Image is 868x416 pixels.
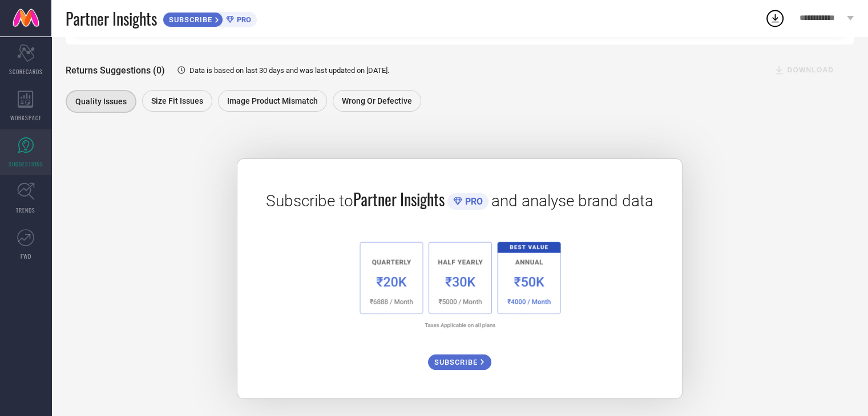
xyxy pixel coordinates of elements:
[428,346,491,370] a: SUBSCRIBE
[9,160,43,168] span: SUGGESTIONS
[189,66,389,75] span: Data is based on last 30 days and was last updated on [DATE] .
[342,96,412,105] span: Wrong or Defective
[75,97,127,106] span: Quality issues
[351,234,568,335] img: 1a6fb96cb29458d7132d4e38d36bc9c7.png
[234,15,251,24] span: PRO
[765,8,785,28] div: Open download list
[66,65,165,76] span: Returns Suggestions (0)
[266,191,353,210] span: Subscribe to
[163,9,257,27] a: SUBSCRIBEPRO
[163,15,215,24] span: SUBSCRIBE
[9,67,43,76] span: SCORECARDS
[353,187,445,211] span: Partner Insights
[16,206,35,214] span: TRENDS
[151,96,203,105] span: Size fit issues
[21,252,31,260] span: FWD
[66,7,157,30] span: Partner Insights
[462,196,483,207] span: PRO
[491,191,653,210] span: and analyse brand data
[10,113,42,122] span: WORKSPACE
[434,358,481,366] span: SUBSCRIBE
[227,96,318,105] span: Image product mismatch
